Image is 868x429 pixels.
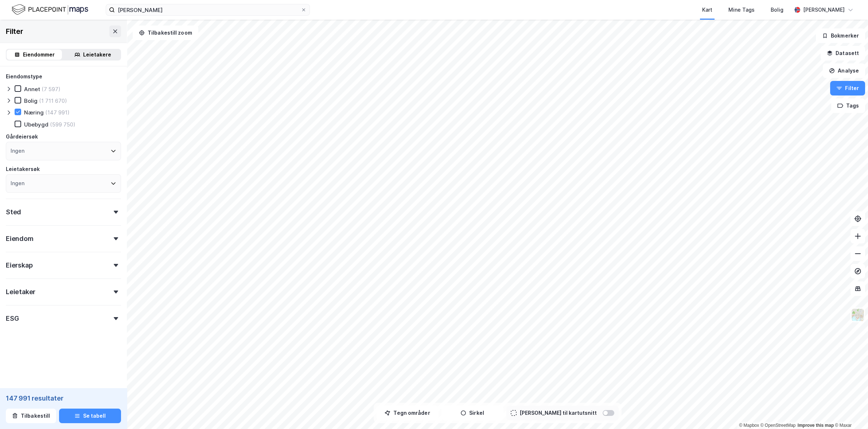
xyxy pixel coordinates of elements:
div: Ubebygd [24,121,48,128]
input: Søk på adresse, matrikkel, gårdeiere, leietakere eller personer [115,4,301,15]
div: (147 991) [45,109,70,116]
div: [PERSON_NAME] til kartutsnitt [519,409,597,417]
div: ESG [6,314,19,323]
div: Eierskap [6,261,32,270]
div: Ingen [11,179,24,188]
button: Tilbakestill [6,409,56,423]
div: (7 597) [42,86,61,93]
button: Se tabell [59,409,121,423]
button: Tilbakestill zoom [133,26,198,40]
div: Kart [702,5,712,14]
button: Bokmerker [816,28,865,43]
button: Datasett [821,46,865,61]
div: (599 750) [50,121,75,128]
a: Improve this map [798,423,834,428]
img: Z [851,308,865,322]
div: Leietaker [6,288,35,296]
div: Filter [6,26,23,37]
iframe: Chat Widget [832,394,868,429]
button: Tags [831,98,865,113]
div: Eiendomstype [6,72,42,81]
div: Leietakersøk [6,165,40,173]
div: 147 991 resultater [6,394,121,403]
img: logo.f888ab2527a4732fd821a326f86c7f29.svg [12,3,88,16]
button: Analyse [823,63,865,78]
div: Eiendommer [23,50,55,59]
div: Ingen [11,147,24,155]
div: [PERSON_NAME] [803,5,845,14]
div: Mine Tags [728,5,755,14]
div: (1 711 670) [39,97,67,104]
button: Tegn områder [377,406,439,420]
div: Sted [6,208,21,217]
button: Filter [830,81,865,95]
div: Leietakere [83,50,111,59]
div: Bolig [24,97,38,104]
a: OpenStreetMap [760,423,796,428]
div: Bolig [771,5,783,14]
div: Næring [24,109,44,116]
div: Gårdeiersøk [6,132,38,141]
div: Annet [24,86,40,93]
a: Mapbox [739,423,759,428]
button: Sirkel [441,406,503,420]
div: Eiendom [6,234,34,243]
